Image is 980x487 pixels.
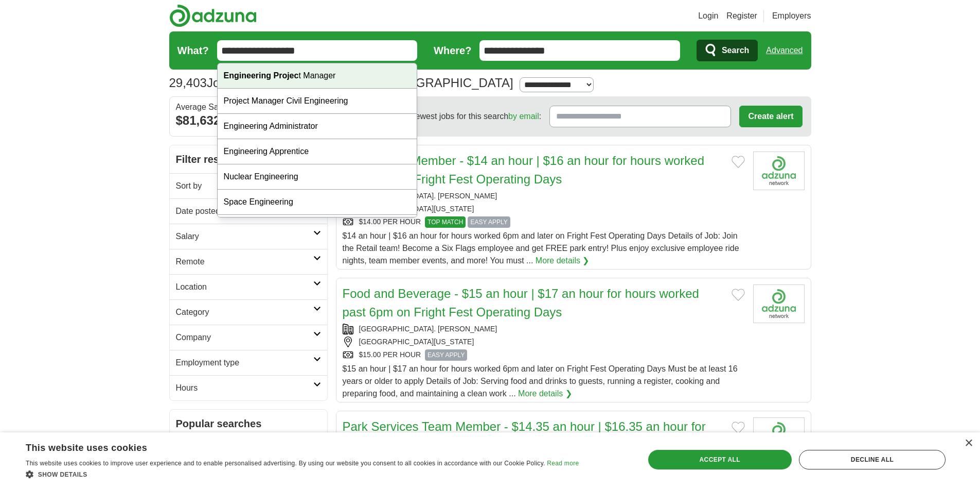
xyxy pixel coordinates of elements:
[518,388,572,400] a: More details ❯
[26,439,553,454] div: This website uses cookies
[170,145,327,173] h2: Filter results
[176,306,313,318] h2: Category
[343,419,706,452] a: Park Services Team Member - $14.35 an hour | $16.35 an hour for hours worked past 6pm on Fright F...
[739,106,802,127] button: Create alert
[176,230,313,243] h2: Salary
[698,10,718,22] a: Login
[343,154,705,186] a: Retail Team Member - $14 an hour | $16 an hour for hours worked past 6pm on Fright Fest Operating...
[224,71,299,80] strong: Engineering Projec
[218,139,417,164] div: Engineering Apprentice
[753,417,805,456] img: Company logo
[169,76,513,90] h1: Jobs in [GEOGRAPHIC_DATA], [GEOGRAPHIC_DATA]
[169,74,207,92] span: 29,403
[176,180,313,192] h2: Sort by
[170,375,327,400] a: Hours
[176,382,313,394] h2: Hours
[753,284,805,323] img: Company logo
[218,63,417,89] div: t Manager
[170,350,327,375] a: Employment type
[732,289,745,301] button: Add to favorite jobs
[170,249,327,274] a: Remote
[343,216,745,228] div: $14.00 PER HOUR
[176,256,313,268] h2: Remote
[766,40,803,61] a: Advanced
[177,43,209,58] label: What?
[697,40,758,61] button: Search
[343,191,745,201] div: [GEOGRAPHIC_DATA]. [PERSON_NAME]
[732,422,745,434] button: Add to favorite jobs
[169,4,257,27] img: Adzuna logo
[170,224,327,249] a: Salary
[343,204,745,214] div: [GEOGRAPHIC_DATA][US_STATE]
[176,281,313,293] h2: Location
[218,215,417,240] div: Offshore Engineering
[648,450,792,469] div: Accept all
[170,173,327,198] a: Sort by
[425,349,467,361] span: EASY APPLY
[753,152,805,190] img: Company logo
[726,10,757,22] a: Register
[343,231,739,265] span: $14 an hour | $16 an hour for hours worked 6pm and later on Fright Fest Operating Days Details of...
[425,216,466,228] span: TOP MATCH
[218,164,417,190] div: Nuclear Engineering
[218,190,417,215] div: Space Engineering
[772,10,811,22] a: Employers
[170,198,327,224] a: Date posted
[176,111,321,130] div: $81,632
[799,450,946,469] div: Decline all
[176,331,313,344] h2: Company
[343,349,745,361] div: $15.00 PER HOUR
[170,274,327,299] a: Location
[722,40,749,61] span: Search
[170,325,327,350] a: Company
[176,357,313,369] h2: Employment type
[38,471,87,478] span: Show details
[176,416,321,431] h2: Popular searches
[343,324,745,334] div: [GEOGRAPHIC_DATA]. [PERSON_NAME]
[218,114,417,139] div: Engineering Administrator
[732,156,745,168] button: Add to favorite jobs
[218,89,417,114] div: Project Manager Civil Engineering
[26,460,545,467] span: This website uses cookies to improve user experience and to enable personalised advertising. By u...
[508,112,539,121] a: by email
[365,110,541,123] span: Receive the newest jobs for this search :
[536,255,590,267] a: More details ❯
[343,287,699,319] a: Food and Beverage - $15 an hour | $17 an hour for hours worked past 6pm on Fright Fest Operating ...
[176,103,321,111] div: Average Salary
[965,440,972,447] div: Close
[343,364,738,398] span: $15 an hour | $17 an hour for hours worked 6pm and later on Fright Fest Operating Days Must be at...
[26,469,579,479] div: Show details
[468,216,510,228] span: EASY APPLY
[343,337,745,347] div: [GEOGRAPHIC_DATA][US_STATE]
[170,299,327,325] a: Category
[547,460,579,467] a: Read more, opens a new window
[176,205,313,217] h2: Date posted
[434,43,471,58] label: Where?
